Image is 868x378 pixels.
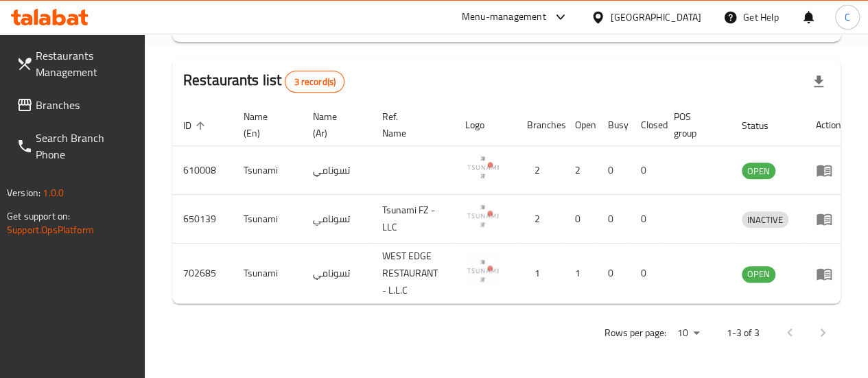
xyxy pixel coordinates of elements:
td: 1 [564,244,597,304]
p: Rows per page: [605,324,666,342]
span: Search Branch Phone [36,130,134,163]
div: Menu [816,265,841,282]
td: WEST EDGE RESTAURANT - L.L.C [371,244,454,304]
a: Search Branch Phone [5,121,145,171]
td: Tsunami [233,146,302,195]
td: 2 [516,195,564,244]
span: Branches [36,97,134,113]
div: INACTIVE [742,211,788,228]
div: Total records count [285,71,344,93]
span: Restaurants Management [36,47,134,80]
td: 2 [516,146,564,195]
th: Logo [454,104,516,146]
span: 3 record(s) [285,75,344,88]
span: OPEN [742,163,775,179]
div: Menu-management [462,9,546,25]
td: 0 [597,195,630,244]
span: Name (En) [244,108,285,141]
img: Tsunami [465,254,500,288]
td: تسونامي [302,244,371,304]
td: 0 [630,244,663,304]
td: تسونامي [302,146,371,195]
span: INACTIVE [742,212,788,228]
span: Get support on: [7,207,70,225]
th: Branches [516,104,564,146]
td: Tsunami [233,244,302,304]
td: 0 [630,195,663,244]
table: enhanced table [172,104,852,304]
div: Menu [816,162,841,178]
td: 1 [516,244,564,304]
span: OPEN [742,266,775,282]
img: Tsunami [465,199,500,233]
span: Name (Ar) [313,108,355,141]
td: 702685 [172,244,233,304]
td: 0 [564,195,597,244]
span: Ref. Name [382,108,438,141]
h2: Restaurants list [183,70,344,93]
th: Busy [597,104,630,146]
td: 0 [597,244,630,304]
td: 0 [630,146,663,195]
td: Tsunami FZ - LLC [371,195,454,244]
th: Closed [630,104,663,146]
span: Version: [7,184,40,202]
div: [GEOGRAPHIC_DATA] [611,10,701,25]
td: 610008 [172,146,233,195]
div: OPEN [742,266,775,283]
div: Rows per page: [672,323,705,344]
span: Status [742,117,786,134]
th: Action [805,104,852,146]
td: 2 [564,146,597,195]
td: Tsunami [233,195,302,244]
a: Branches [5,88,145,121]
img: Tsunami [465,150,500,185]
span: C [845,10,850,25]
td: 650139 [172,195,233,244]
div: Export file [802,65,835,98]
span: ID [183,117,209,134]
a: Restaurants Management [5,39,145,88]
p: 1-3 of 3 [727,324,760,342]
span: POS group [674,108,714,141]
a: Support.OpsPlatform [7,221,94,239]
span: 1.0.0 [43,184,64,202]
div: Menu [816,211,841,227]
td: تسونامي [302,195,371,244]
td: 0 [597,146,630,195]
th: Open [564,104,597,146]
